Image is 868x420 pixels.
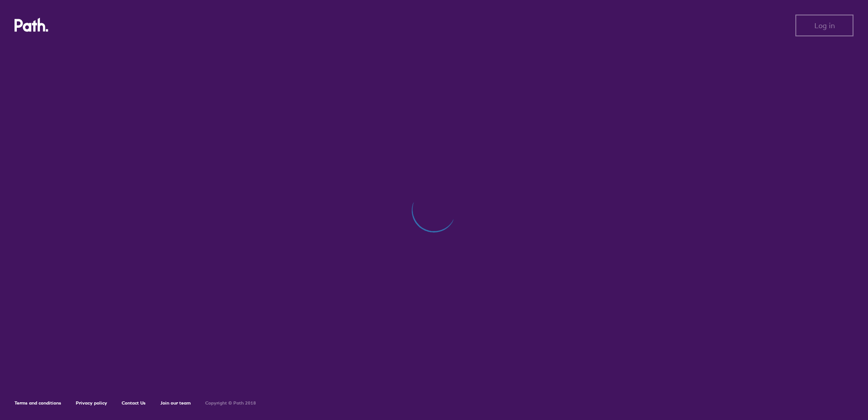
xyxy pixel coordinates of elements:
[160,400,191,406] a: Join our team
[795,15,853,36] button: Log in
[76,400,107,406] a: Privacy policy
[15,400,61,406] a: Terms and conditions
[205,400,256,406] h6: Copyright © Path 2018
[814,21,835,30] span: Log in
[122,400,146,406] a: Contact Us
